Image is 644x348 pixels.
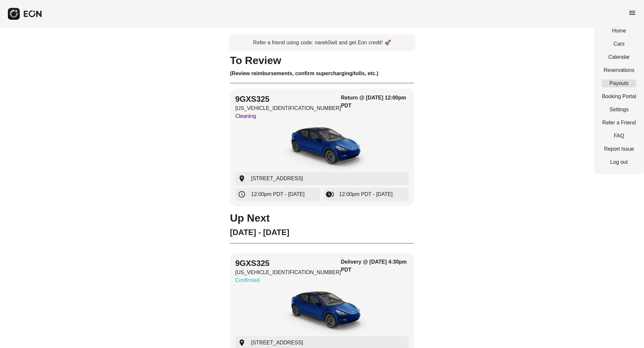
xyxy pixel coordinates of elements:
[235,269,341,276] p: [US_VEHICLE_IDENTIFICATION_NUMBER]
[341,258,409,274] h3: Delivery @ [DATE] 4:30pm PDT
[273,123,371,172] img: car
[339,190,393,198] span: 12:00pm PDT - [DATE]
[251,190,305,198] span: 12:00pm PDT - [DATE]
[251,339,303,347] span: [STREET_ADDRESS]
[602,119,636,127] a: Refer a Friend
[235,258,341,269] h2: 9GXS325
[602,93,636,100] a: Booking Portal
[273,287,371,336] img: car
[230,227,414,238] h2: [DATE] - [DATE]
[235,112,341,120] p: Cleaning
[230,56,414,64] h1: To Review
[628,9,636,17] span: menu
[602,132,636,140] a: FAQ
[602,40,636,48] a: Cars
[230,35,414,50] a: Refer a friend using code: narek0wit and get Eon credit! 🚀
[602,27,636,35] a: Home
[602,53,636,61] a: Calendar
[602,158,636,166] a: Log out
[235,104,341,112] p: [US_VEHICLE_IDENTIFICATION_NUMBER]
[602,79,636,87] a: Payouts
[235,276,341,284] p: Confirmed
[326,190,334,198] span: browse_gallery
[341,94,409,110] h3: Return @ [DATE] 12:00pm PDT
[230,214,414,222] h1: Up Next
[235,94,341,104] h2: 9GXS325
[602,106,636,114] a: Settings
[238,190,246,198] span: schedule
[602,145,636,153] a: Report Issue
[238,339,246,347] span: location_on
[238,175,246,183] span: location_on
[230,70,414,77] h3: (Review reimbursements, confirm supercharging/tolls, etc.)
[602,66,636,74] a: Reservations
[230,89,414,206] button: 9GXS325[US_VEHICLE_IDENTIFICATION_NUMBER]CleaningReturn @ [DATE] 12:00pm PDTcar[STREET_ADDRESS]12...
[251,175,303,183] span: [STREET_ADDRESS]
